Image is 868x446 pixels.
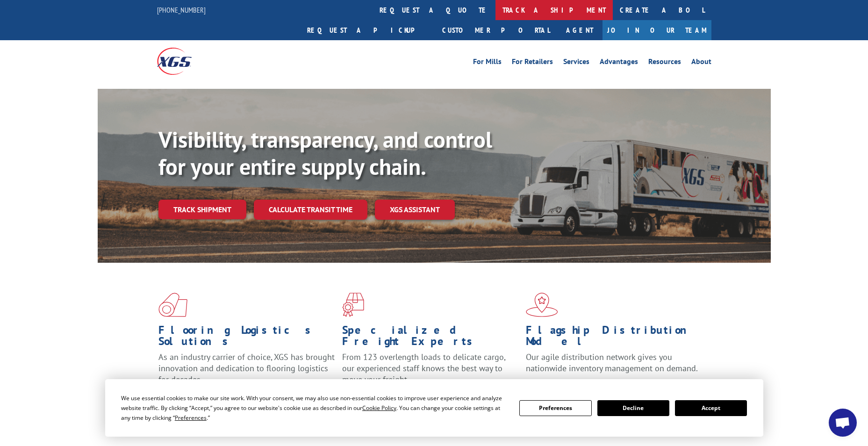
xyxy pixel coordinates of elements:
a: [PHONE_NUMBER] [157,5,206,14]
a: For Retailers [512,58,553,68]
span: As an industry carrier of choice, XGS has brought innovation and dedication to flooring logistics... [158,352,335,385]
a: Request a pickup [300,20,435,40]
a: For Mills [473,58,502,68]
div: Cookie Consent Prompt [105,379,763,437]
a: Open chat [829,409,857,437]
div: We use essential cookies to make our site work. With your consent, we may also use non-essential ... [121,393,508,423]
a: Resources [648,58,681,68]
a: Join Our Team [603,20,711,40]
img: xgs-icon-focused-on-flooring-red [342,293,364,317]
a: XGS ASSISTANT [375,200,455,220]
img: xgs-icon-flagship-distribution-model-red [526,293,558,317]
h1: Flooring Logistics Solutions [158,324,335,352]
b: Visibility, transparency, and control for your entire supply chain. [158,125,492,181]
a: Agent [557,20,603,40]
span: Preferences [175,414,207,422]
button: Accept [675,400,747,416]
span: Our agile distribution network gives you nationwide inventory management on demand. [526,352,698,374]
img: xgs-icon-total-supply-chain-intelligence-red [158,293,187,317]
button: Preferences [519,400,591,416]
span: Cookie Policy [362,404,396,412]
p: From 123 overlength loads to delicate cargo, our experienced staff knows the best way to move you... [342,352,519,393]
h1: Specialized Freight Experts [342,324,519,352]
a: Advantages [600,58,638,68]
a: Customer Portal [435,20,557,40]
a: Services [563,58,589,68]
a: Calculate transit time [254,200,367,220]
button: Decline [597,400,669,416]
a: Track shipment [158,200,246,219]
h1: Flagship Distribution Model [526,324,703,352]
a: About [691,58,711,68]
